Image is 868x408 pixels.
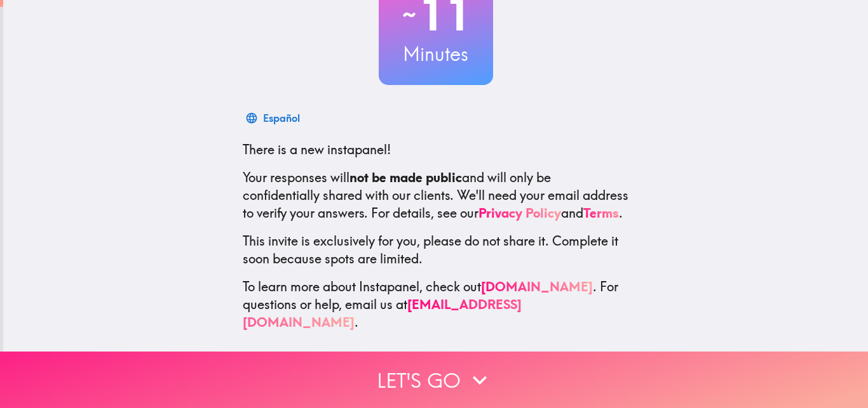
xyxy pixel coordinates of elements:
[243,278,629,331] p: To learn more about Instapanel, check out . For questions or help, email us at .
[583,205,619,221] a: Terms
[243,296,522,330] a: [EMAIL_ADDRESS][DOMAIN_NAME]
[243,169,629,222] p: Your responses will and will only be confidentially shared with our clients. We'll need your emai...
[379,41,493,67] h3: Minutes
[243,141,391,157] span: There is a new instapanel!
[243,105,305,131] button: Español
[481,279,593,294] a: [DOMAIN_NAME]
[349,169,462,185] b: not be made public
[478,205,561,221] a: Privacy Policy
[263,109,300,127] div: Español
[243,232,629,268] p: This invite is exclusively for you, please do not share it. Complete it soon because spots are li...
